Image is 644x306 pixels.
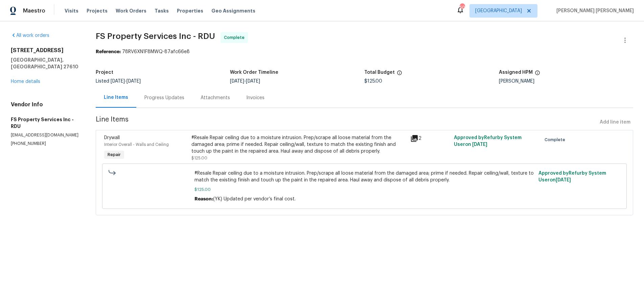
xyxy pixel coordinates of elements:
[194,197,213,201] span: Reason:
[191,156,207,160] span: $125.00
[127,79,141,84] span: [DATE]
[116,7,146,14] span: Work Orders
[364,70,395,75] h5: Total Budget
[535,70,540,79] span: The hpm assigned to this work order.
[410,134,450,143] div: 2
[155,8,169,13] span: Tasks
[499,70,533,75] h5: Assigned HPM
[96,70,113,75] h5: Project
[472,142,487,147] span: [DATE]
[105,151,123,158] span: Repair
[96,49,121,54] b: Reference:
[224,34,247,41] span: Complete
[246,79,260,84] span: [DATE]
[96,32,215,40] span: FS Property Services Inc - RDU
[87,7,108,14] span: Projects
[11,116,79,130] h5: FS Property Services Inc - RDU
[96,48,633,55] div: 78RV6XN1F8MWQ-87afc66e8
[104,135,120,140] span: Drywall
[11,57,79,70] h5: [GEOGRAPHIC_DATA], [GEOGRAPHIC_DATA] 27610
[230,79,260,84] span: -
[191,134,406,155] div: #Resale Repair ceiling due to a moisture intrusion. Prep/scrape all loose material from the damag...
[556,178,571,182] span: [DATE]
[96,116,597,129] span: Line Items
[454,135,522,147] span: Approved by Refurby System User on
[11,33,49,38] a: All work orders
[11,132,79,138] p: [EMAIL_ADDRESS][DOMAIN_NAME]
[65,7,78,14] span: Visits
[246,94,264,101] div: Invoices
[545,136,568,143] span: Complete
[11,141,79,147] p: [PHONE_NUMBER]
[499,79,633,84] div: [PERSON_NAME]
[397,70,402,79] span: The total cost of line items that have been proposed by Opendoor. This sum includes line items th...
[23,7,45,14] span: Maestro
[194,186,534,193] span: $125.00
[177,7,203,14] span: Properties
[111,79,141,84] span: -
[554,7,634,14] span: [PERSON_NAME] [PERSON_NAME]
[538,171,606,182] span: Approved by Refurby System User on
[11,47,79,54] h2: [STREET_ADDRESS]
[194,170,534,183] span: #Resale Repair ceiling due to a moisture intrusion. Prep/scrape all loose material from the damag...
[11,101,79,108] h4: Vendor Info
[364,79,382,84] span: $125.00
[111,79,125,84] span: [DATE]
[230,79,244,84] span: [DATE]
[104,94,128,101] div: Line Items
[211,7,255,14] span: Geo Assignments
[96,79,141,84] span: Listed
[201,94,230,101] div: Attachments
[144,94,184,101] div: Progress Updates
[213,197,296,201] span: (YK) Updated per vendor’s final cost.
[230,70,278,75] h5: Work Order Timeline
[104,143,169,147] span: Interior Overall - Walls and Ceiling
[475,7,522,14] span: [GEOGRAPHIC_DATA]
[11,79,40,84] a: Home details
[460,4,464,11] div: 50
